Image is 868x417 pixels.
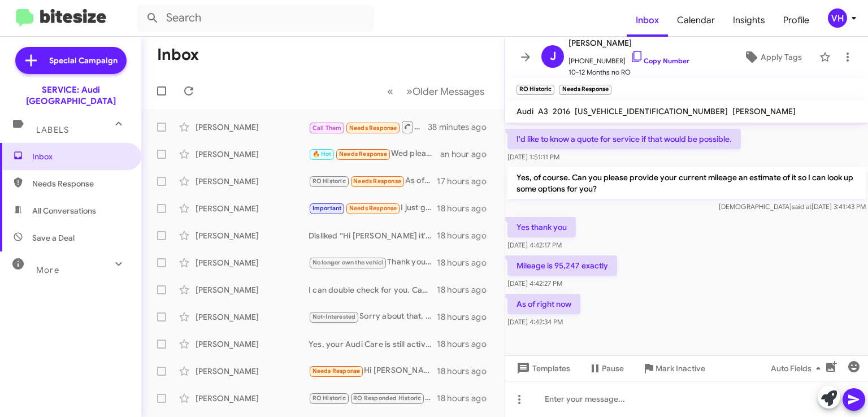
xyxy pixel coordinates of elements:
button: Templates [505,358,579,379]
small: RO Historic [517,85,554,95]
span: [DATE] 1:51:11 PM [507,153,559,161]
p: Yes thank you [507,217,576,237]
div: 17 hours ago [437,176,496,187]
div: [PERSON_NAME] [196,284,309,296]
span: Inbox [32,151,128,162]
div: [PERSON_NAME] [196,393,309,404]
span: A3 [538,106,548,116]
span: Auto Fields [771,358,825,379]
span: [DEMOGRAPHIC_DATA] [DATE] 3:41:43 PM [719,202,866,211]
span: RO Responded Historic [353,394,421,402]
div: 18 hours ago [437,393,496,404]
div: I can double check for you. Can you please provide your current mileage or an estimate of it? [309,284,437,296]
a: Profile [774,4,818,37]
span: Special Campaign [49,55,118,66]
div: Okay I understand. Feel free to reach out if I can help in the future! [309,392,437,405]
div: 18 hours ago [437,338,496,350]
div: VH [828,8,847,28]
span: Important [313,205,342,212]
a: Calendar [668,4,724,37]
span: 2016 [553,106,570,116]
span: Older Messages [413,85,484,98]
a: Inbox [627,4,668,37]
nav: Page navigation example [381,80,491,103]
span: 10-12 Months no RO [568,67,689,78]
button: Mark Inactive [633,358,714,379]
div: an hour ago [440,149,496,160]
div: 18 hours ago [437,366,496,377]
div: [PERSON_NAME] [196,121,309,133]
span: Pause [602,358,624,379]
span: [US_VEHICLE_IDENTIFICATION_NUMBER] [575,106,728,116]
div: 18 hours ago [437,230,496,241]
span: [DATE] 4:42:34 PM [507,318,563,326]
span: Needs Response [353,177,401,185]
span: Templates [514,358,570,379]
span: No longer own the vehicl [313,259,384,266]
button: Previous [380,80,400,103]
div: [PERSON_NAME] [196,149,309,160]
button: Pause [579,358,633,379]
span: All Conversations [32,205,96,216]
div: Sorry about that, this is an automated system. I do see you were here not long ago. Have a great ... [309,310,437,323]
div: Yes, your Audi Care is still active. Before 52,000 or [DATE]. You did your 20k service last year ... [309,338,437,350]
span: [PERSON_NAME] [732,106,796,116]
p: I'd like to know a quote for service if that would be possible. [507,129,741,149]
span: Labels [36,125,69,135]
div: Inbound Call [309,120,428,134]
div: 18 hours ago [437,257,496,268]
small: Needs Response [559,85,611,95]
div: [PERSON_NAME] [196,338,309,350]
div: 18 hours ago [437,311,496,323]
span: [DATE] 4:42:27 PM [507,279,562,288]
span: Needs Response [32,178,128,189]
div: Thank you for getting back to me. I will update my records. [309,256,437,269]
span: Needs Response [339,150,387,158]
h1: Inbox [157,46,199,64]
span: Needs Response [349,205,397,212]
a: Special Campaign [15,47,127,74]
div: [PERSON_NAME] [196,257,309,268]
span: Apply Tags [761,47,802,67]
span: Needs Response [349,124,397,132]
span: J [550,47,556,66]
span: [PERSON_NAME] [568,36,689,50]
span: » [406,84,413,98]
div: As of right now [309,175,437,188]
button: VH [818,8,856,28]
span: Mark Inactive [656,358,705,379]
div: [PERSON_NAME] [196,311,309,323]
input: Search [137,5,374,32]
div: 38 minutes ago [428,121,496,133]
span: RO Historic [313,177,346,185]
p: Yes, of course. Can you please provide your current mileage an estimate of it so I can look up so... [507,167,866,199]
button: Next [400,80,491,103]
span: said at [792,202,811,211]
div: Disliked “Hi [PERSON_NAME] it's [PERSON_NAME] at [GEOGRAPHIC_DATA]. I just wanted to check back i... [309,230,437,241]
span: [PHONE_NUMBER] [568,50,689,67]
button: Auto Fields [762,358,834,379]
p: As of right now [507,294,580,314]
div: [PERSON_NAME] [196,203,309,214]
div: 18 hours ago [437,203,496,214]
div: [PERSON_NAME] [196,230,309,241]
span: Call Them [313,124,342,132]
div: I just got a call and a text saying "my car may be ready for service". Seems like you guys need t... [309,202,437,215]
span: Not-Interested [313,313,356,320]
span: RO Historic [313,394,346,402]
span: Audi [517,106,533,116]
div: Hi [PERSON_NAME]. You are correct. Thanks for reaching out. [DATE] work best for me unless you ha... [309,364,437,377]
div: Wed please next week [309,147,440,160]
span: Needs Response [313,367,361,375]
p: Mileage is 95,247 exactly [507,255,617,276]
div: 18 hours ago [437,284,496,296]
button: Apply Tags [731,47,814,67]
a: Copy Number [630,57,689,65]
span: Save a Deal [32,232,75,244]
div: [PERSON_NAME] [196,366,309,377]
a: Insights [724,4,774,37]
span: More [36,265,59,275]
